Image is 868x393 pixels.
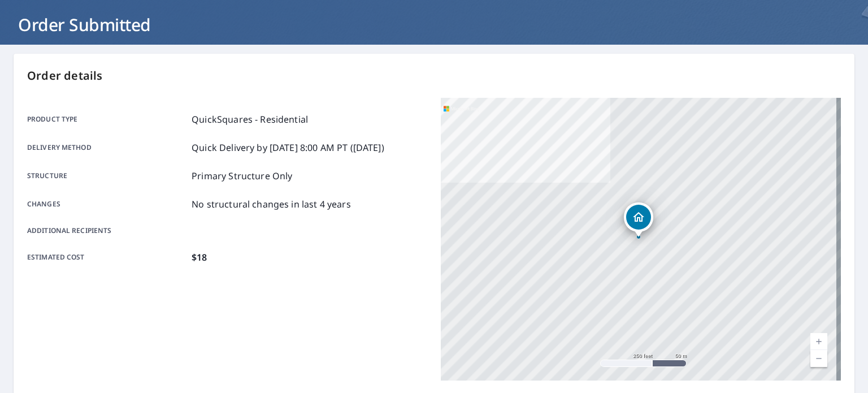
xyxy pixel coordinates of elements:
p: QuickSquares - Residential [192,113,308,126]
p: $18 [192,251,207,264]
p: Primary Structure Only [192,169,292,183]
p: Changes [27,197,187,211]
p: Estimated cost [27,251,187,264]
a: Current Level 17, Zoom In [810,333,827,350]
p: No structural changes in last 4 years [192,197,351,211]
div: Dropped pin, building 1, Residential property, 843 Aurora Ave Saint Paul, MN 55104 [624,202,653,237]
h1: Order Submitted [14,13,854,36]
p: Product type [27,113,187,126]
p: Quick Delivery by [DATE] 8:00 AM PT ([DATE]) [192,141,384,154]
p: Additional recipients [27,226,187,236]
p: Delivery method [27,141,187,154]
p: Order details [27,67,841,84]
a: Current Level 17, Zoom Out [810,350,827,367]
p: Structure [27,169,187,183]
